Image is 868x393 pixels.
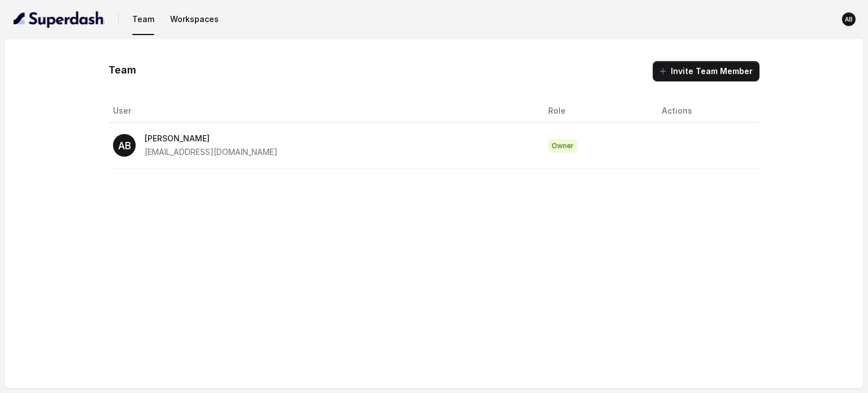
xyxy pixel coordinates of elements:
[548,139,577,153] span: Owner
[108,100,539,123] th: User
[845,16,853,23] text: AB
[653,61,759,81] button: Invite Team Member
[14,10,105,28] img: light.svg
[128,9,159,29] button: Team
[653,100,759,123] th: Actions
[145,132,277,145] p: [PERSON_NAME]
[166,9,223,29] button: Workspaces
[108,61,136,79] h1: Team
[539,100,653,123] th: Role
[118,140,131,152] text: AB
[145,147,277,157] span: [EMAIL_ADDRESS][DOMAIN_NAME]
